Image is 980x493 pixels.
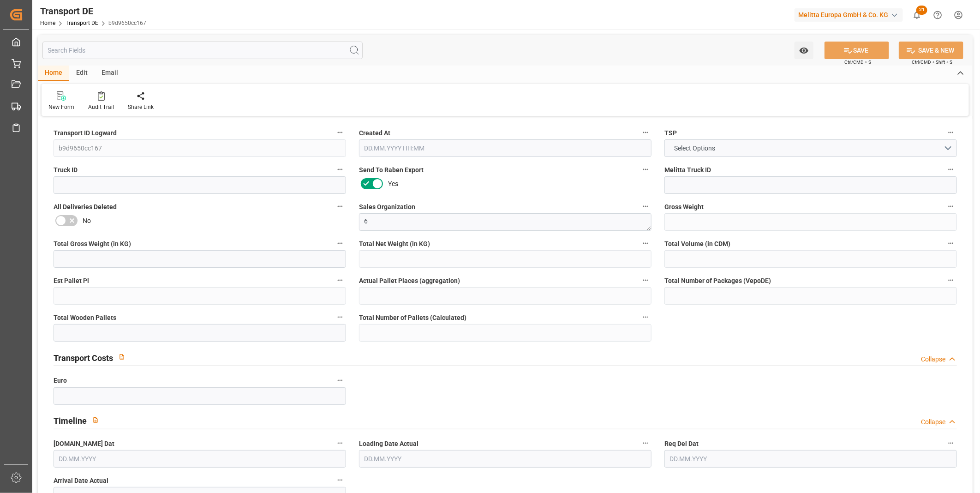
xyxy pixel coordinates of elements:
[359,450,651,468] input: DD.MM.YYYY
[334,374,346,386] button: Euro
[54,128,117,138] span: Transport ID Logward
[795,6,907,24] button: Melitta Europa GmbH & Co. KG
[664,128,677,138] span: TSP
[359,439,418,449] span: Loading Date Actual
[664,239,730,249] span: Total Volume (in CDM)
[945,437,957,449] button: Req Del Dat
[54,415,87,427] h2: Timeline
[359,276,460,286] span: Actual Pallet Places (aggregation)
[359,202,415,212] span: Sales Organization
[664,165,711,175] span: Melitta Truck ID
[639,274,651,286] button: Actual Pallet Places (aggregation)
[844,59,871,66] span: Ctrl/CMD + S
[945,274,957,286] button: Total Number of Packages (VepoDE)
[334,274,346,286] button: Est Pallet Pl
[899,42,963,59] button: SAVE & NEW
[639,237,651,249] button: Total Net Weight (in KG)
[639,163,651,175] button: Send To Raben Export
[40,4,146,18] div: Transport DE
[639,437,651,449] button: Loading Date Actual
[40,20,55,26] a: Home
[54,165,78,175] span: Truck ID
[359,213,651,231] textarea: 6
[95,66,125,81] div: Email
[48,103,74,111] div: New Form
[54,352,113,364] h2: Transport Costs
[639,200,651,212] button: Sales Organization
[912,59,952,66] span: Ctrl/CMD + Shift + S
[54,313,116,323] span: Total Wooden Pallets
[54,202,117,212] span: All Deliveries Deleted
[825,42,889,59] button: SAVE
[66,20,98,26] a: Transport DE
[639,126,651,138] button: Created At
[88,103,114,111] div: Audit Trail
[916,6,927,15] span: 21
[359,165,424,175] span: Send To Raben Export
[113,348,131,366] button: View description
[54,239,131,249] span: Total Gross Weight (in KG)
[334,474,346,486] button: Arrival Date Actual
[359,313,466,323] span: Total Number of Pallets (Calculated)
[334,311,346,323] button: Total Wooden Pallets
[664,450,957,468] input: DD.MM.YYYY
[927,5,948,25] button: Help Center
[945,200,957,212] button: Gross Weight
[945,126,957,138] button: TSP
[83,216,91,226] span: No
[87,411,104,429] button: View description
[670,144,720,153] span: Select Options
[945,237,957,249] button: Total Volume (in CDM)
[664,276,771,286] span: Total Number of Packages (VepoDE)
[359,239,430,249] span: Total Net Weight (in KG)
[334,126,346,138] button: Transport ID Logward
[921,355,945,364] div: Collapse
[334,163,346,175] button: Truck ID
[945,163,957,175] button: Melitta Truck ID
[38,66,69,81] div: Home
[664,202,704,212] span: Gross Weight
[54,376,67,385] span: Euro
[664,139,957,157] button: open menu
[907,5,927,25] button: show 21 new notifications
[921,417,945,427] div: Collapse
[359,139,651,157] input: DD.MM.YYYY HH:MM
[128,103,154,111] div: Share Link
[54,450,346,468] input: DD.MM.YYYY
[69,66,95,81] div: Edit
[639,311,651,323] button: Total Number of Pallets (Calculated)
[54,439,114,449] span: [DOMAIN_NAME] Dat
[334,237,346,249] button: Total Gross Weight (in KG)
[388,179,398,189] span: Yes
[334,437,346,449] button: [DOMAIN_NAME] Dat
[54,276,89,286] span: Est Pallet Pl
[334,200,346,212] button: All Deliveries Deleted
[359,128,390,138] span: Created At
[54,476,108,486] span: Arrival Date Actual
[795,8,903,22] div: Melitta Europa GmbH & Co. KG
[795,42,813,59] button: open menu
[42,42,363,59] input: Search Fields
[664,439,699,449] span: Req Del Dat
